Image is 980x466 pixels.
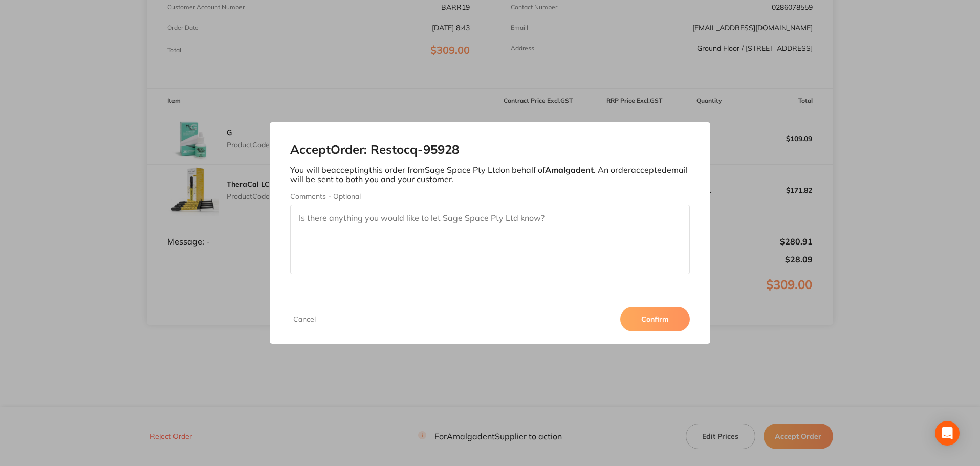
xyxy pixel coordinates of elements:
[290,192,690,201] label: Comments - Optional
[290,165,690,184] p: You will be accepting this order from Sage Space Pty Ltd on behalf of . An order accepted email w...
[620,307,690,331] button: Confirm
[290,143,690,157] h2: Accept Order: Restocq- 95928
[935,421,960,446] div: Open Intercom Messenger
[545,165,594,175] b: Amalgadent
[290,315,319,324] button: Cancel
